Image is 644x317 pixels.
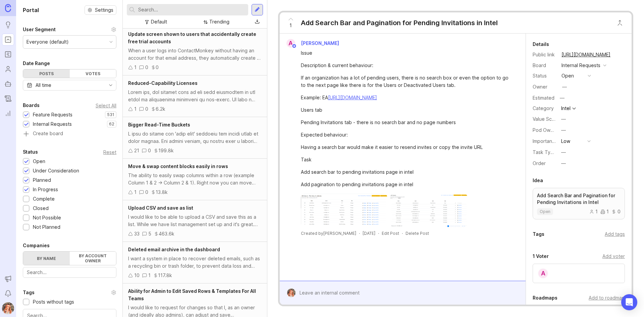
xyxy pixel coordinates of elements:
[159,230,174,237] div: 463.6k
[537,192,621,206] p: Add Search Bar and Pagination for Pending Invitations in Intel
[123,75,267,117] a: Reduced-Capability LicensesLorem ips, dol sitamet cons ad eli sedd eiusmodtem in utl etdol ma ali...
[128,247,220,252] span: Deleted email archive in the dashboard
[145,105,148,113] div: 0
[123,200,267,242] a: Upload CSV and save as listI would like to be able to upload a CSV and save this as a list. While...
[151,18,167,25] div: Default
[301,168,512,176] div: Add search bar to pending invitations page in intel
[301,156,512,163] div: Task
[128,80,198,86] span: Reduced-Capability Licenses
[109,121,114,127] p: 62
[382,230,399,236] div: Edit Post
[158,272,172,279] div: 117.8k
[611,209,621,214] div: 0
[561,138,570,145] div: Low
[533,96,554,100] div: Estimated
[533,105,556,112] div: Category
[533,51,556,58] div: Public link
[562,83,567,91] div: —
[134,64,137,71] div: 1
[145,189,148,196] div: 0
[156,189,168,196] div: 13.8k
[128,205,193,211] span: Upload CSV and save as list
[561,160,566,167] div: —
[533,149,556,155] label: Task Type
[589,209,598,214] div: 1
[533,188,625,219] a: Add Search Bar and Pagination for Pending Invitations in Intelopen110
[533,72,556,80] div: Status
[33,205,49,212] div: Closed
[128,255,262,270] div: I want a system in place to recover deleted emails, such as a recycling bin or trash folder, to p...
[23,101,40,109] div: Boards
[128,47,262,62] div: When a user logs into ContactMonkey without having an account for that email address, they automa...
[2,48,14,60] a: Roadmaps
[158,147,174,154] div: 199.8k
[301,181,512,188] div: Add pagination to pending invitations page in intel
[36,82,51,89] div: All time
[33,195,55,203] div: Complete
[23,25,56,34] div: User Segment
[128,213,262,228] div: I would like to be able to upload a CSV and save this as a list. While we have list management se...
[533,160,546,166] label: Order
[558,94,567,102] div: —
[561,149,566,156] div: —
[561,72,574,80] div: open
[26,38,69,46] div: Everyone (default)
[148,272,151,279] div: 1
[533,252,549,260] div: 1 Voter
[589,294,625,302] div: Add to roadmap
[2,19,14,31] a: Ideas
[128,288,256,301] span: Ability for Admin to Edit Saved Rows & Templates For All Teams
[33,176,51,184] div: Planned
[533,40,549,48] div: Details
[23,59,50,67] div: Date Range
[85,5,116,15] button: Settings
[107,112,114,117] p: 531
[156,105,165,113] div: 6.2k
[613,16,627,30] button: Close button
[134,230,140,237] div: 33
[533,127,567,133] label: Pod Ownership
[33,167,79,174] div: Under Consideration
[301,119,512,126] div: Pending Invitations tab - there is no search bar and no page numbers
[402,230,403,236] div: ·
[134,189,137,196] div: 1
[148,230,151,237] div: 5
[561,106,571,111] div: Intel
[2,93,14,105] a: Changelog
[123,117,267,159] a: Bigger Read-Time BucketsL ipsu do sitame con 'adip elit' seddoeiu tem incidi utlab et dolor magna...
[2,78,14,90] a: Autopilot
[2,273,14,285] button: Announcements
[103,150,116,154] div: Reset
[533,138,558,144] label: Importance
[70,69,116,78] div: Votes
[285,288,298,297] img: Bronwen W
[5,4,11,12] img: Canny Home
[23,148,38,156] div: Status
[105,83,116,88] svg: toggle icon
[23,131,116,137] a: Create board
[561,115,566,123] div: —
[33,223,60,231] div: Not Planned
[128,122,190,127] span: Bigger Read-Time Buckets
[540,209,550,214] p: open
[2,63,14,75] a: Users
[359,230,360,236] div: ·
[561,62,600,69] div: Internal Requests
[33,111,72,118] div: Feature Requests
[123,159,267,200] a: Move & swap content blocks easily in rowsThe ability to easily swap columns within a row (example...
[533,230,544,238] div: Tags
[209,18,229,25] div: Trending
[23,288,35,297] div: Tags
[33,120,72,128] div: Internal Requests
[328,95,377,100] a: [URL][DOMAIN_NAME]
[286,39,295,48] div: A
[600,209,609,214] div: 1
[533,116,558,122] label: Value Scale
[301,230,356,236] div: Created by [PERSON_NAME]
[301,94,512,101] div: Example: EA
[561,126,566,134] div: —
[134,105,137,113] div: 1
[378,230,379,236] div: ·
[2,302,14,314] button: Bronwen W
[301,40,339,46] span: [PERSON_NAME]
